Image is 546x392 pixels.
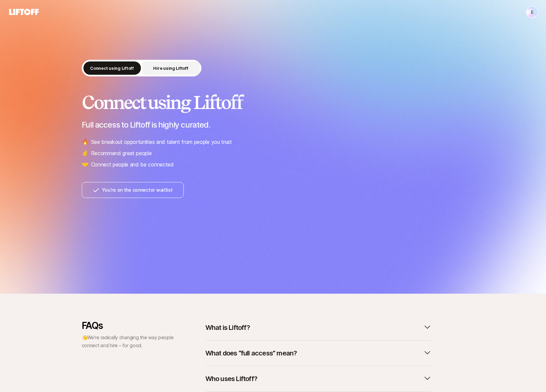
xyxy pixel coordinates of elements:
[82,92,465,112] h2: Connect using Liftoff
[82,160,88,169] span: 🤝
[531,8,533,16] p: E
[82,120,465,130] p: Full access to Liftoff is highly curated.
[205,374,257,383] p: Who uses Liftoff?
[205,323,250,332] p: What is Liftoff?
[91,160,174,169] p: Connect people and be connected
[526,6,538,18] button: E
[82,149,88,157] span: ✌️
[205,346,431,360] button: What does “full access” mean?
[205,320,431,335] button: What is Liftoff?
[90,65,134,71] p: Connect using Liftoff
[82,320,175,331] p: FAQs
[91,149,152,157] p: Recommend great people
[153,65,188,71] p: Hire using Liftoff
[82,138,88,146] span: 🔥
[82,182,184,198] button: You’re on the connector waitlist
[205,371,431,386] button: Who uses Liftoff?
[82,334,175,349] p: 👋
[91,138,232,146] p: See breakout opportunities and talent from people you trust
[82,335,174,348] span: We’re radically changing the way people connect and hire – for good.
[205,348,297,358] p: What does “full access” mean?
